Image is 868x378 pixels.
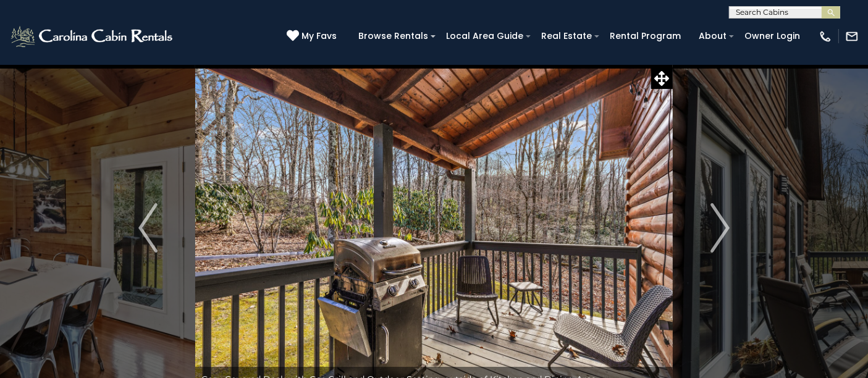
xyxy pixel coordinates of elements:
a: Real Estate [535,27,598,46]
img: mail-regular-white.png [845,30,859,43]
a: Browse Rentals [352,27,434,46]
span: My Favs [301,30,337,43]
img: arrow [710,203,729,253]
img: phone-regular-white.png [819,30,832,43]
img: White-1-2.png [9,24,176,49]
a: Rental Program [604,27,687,46]
a: My Favs [287,30,340,43]
a: About [693,27,733,46]
a: Owner Login [738,27,806,46]
a: Local Area Guide [440,27,529,46]
img: arrow [138,203,157,253]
